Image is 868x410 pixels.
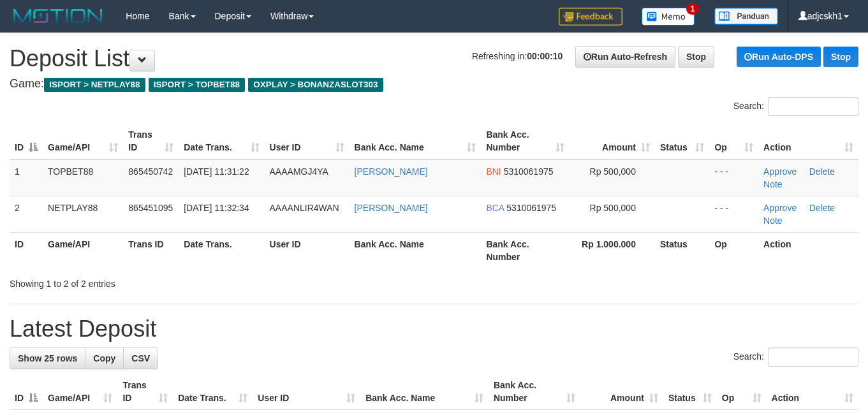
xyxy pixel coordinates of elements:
[714,8,778,25] img: panduan.png
[590,203,636,213] span: Rp 500,000
[733,97,858,116] label: Search:
[265,123,349,159] th: User ID: activate to sort column ascending
[763,203,797,213] a: Approve
[270,203,339,213] span: AAAANLIR4WAN
[355,203,428,213] a: [PERSON_NAME]
[570,123,655,159] th: Amount: activate to sort column ascending
[10,374,43,410] th: ID: activate to sort column descending
[123,348,158,369] a: CSV
[686,3,700,15] span: 1
[768,97,858,116] input: Search:
[184,166,249,177] span: [DATE] 11:31:22
[123,123,179,159] th: Trans ID: activate to sort column ascending
[179,232,264,268] th: Date Trans.
[18,353,77,363] span: Show 25 rows
[763,216,783,226] a: Note
[253,374,360,410] th: User ID: activate to sort column ascending
[733,348,858,367] label: Search:
[758,123,858,159] th: Action: activate to sort column ascending
[767,374,858,410] th: Action: activate to sort column ascending
[709,159,758,196] td: - - -
[149,78,245,92] span: ISPORT > TOPBET88
[655,232,709,268] th: Status
[93,353,115,363] span: Copy
[570,232,655,268] th: Rp 1.000.000
[360,374,489,410] th: Bank Acc. Name: activate to sort column ascending
[580,374,663,410] th: Amount: activate to sort column ascending
[655,123,709,159] th: Status: activate to sort column ascending
[527,51,563,61] strong: 00:00:10
[763,179,783,189] a: Note
[184,203,249,213] span: [DATE] 11:32:34
[349,232,482,268] th: Bank Acc. Name
[349,123,482,159] th: Bank Acc. Name: activate to sort column ascending
[10,348,85,369] a: Show 25 rows
[43,159,123,196] td: TOPBET88
[10,159,43,196] td: 1
[763,166,797,177] a: Approve
[10,46,858,71] h1: Deposit List
[823,47,858,67] a: Stop
[10,196,43,232] td: 2
[737,47,821,67] a: Run Auto-DPS
[355,166,428,177] a: [PERSON_NAME]
[128,166,173,177] span: 865450742
[179,123,264,159] th: Date Trans.: activate to sort column ascending
[85,348,124,369] a: Copy
[10,123,43,159] th: ID: activate to sort column descending
[123,232,179,268] th: Trans ID
[270,166,328,177] span: AAAAMGJ4YA
[10,78,858,91] h4: Game:
[768,348,858,367] input: Search:
[678,46,714,68] a: Stop
[43,374,117,410] th: Game/API: activate to sort column ascending
[486,203,504,213] span: BCA
[504,166,554,177] span: Copy 5310061975 to clipboard
[128,203,173,213] span: 865451095
[10,316,858,342] h1: Latest Deposit
[486,166,501,177] span: BNI
[43,232,123,268] th: Game/API
[758,232,858,268] th: Action
[173,374,253,410] th: Date Trans.: activate to sort column ascending
[117,374,173,410] th: Trans ID: activate to sort column ascending
[559,8,622,26] img: Feedback.jpg
[43,123,123,159] th: Game/API: activate to sort column ascending
[709,123,758,159] th: Op: activate to sort column ascending
[10,232,43,268] th: ID
[489,374,580,410] th: Bank Acc. Number: activate to sort column ascending
[44,78,145,92] span: ISPORT > NETPLAY88
[590,166,636,177] span: Rp 500,000
[506,203,556,213] span: Copy 5310061975 to clipboard
[472,51,563,61] span: Refreshing in:
[131,353,150,363] span: CSV
[248,78,383,92] span: OXPLAY > BONANZASLOT303
[481,123,570,159] th: Bank Acc. Number: activate to sort column ascending
[709,196,758,232] td: - - -
[663,374,717,410] th: Status: activate to sort column ascending
[809,166,835,177] a: Delete
[709,232,758,268] th: Op
[481,232,570,268] th: Bank Acc. Number
[10,6,107,26] img: MOTION_logo.png
[10,272,352,290] div: Showing 1 to 2 of 2 entries
[43,196,123,232] td: NETPLAY88
[809,203,835,213] a: Delete
[717,374,767,410] th: Op: activate to sort column ascending
[575,46,675,68] a: Run Auto-Refresh
[642,8,695,26] img: Button%20Memo.svg
[265,232,349,268] th: User ID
